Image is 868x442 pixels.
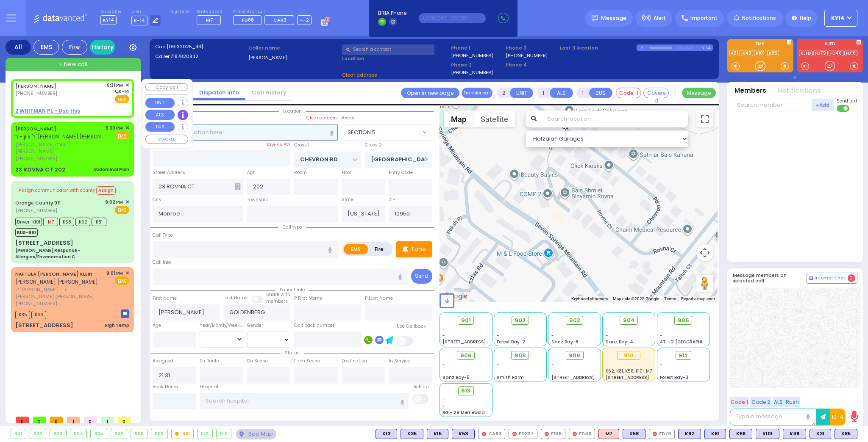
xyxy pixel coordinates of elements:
[598,429,619,439] div: M7
[551,332,554,339] span: -
[783,429,806,439] div: BLS
[389,358,410,365] label: In Service
[131,429,147,439] div: 908
[92,218,106,226] span: K81
[376,429,397,439] div: K13
[473,110,515,127] button: Show satellite imagery
[235,183,241,190] span: Other building occupants
[729,50,740,56] a: K31
[344,244,368,254] label: EMS
[451,44,503,52] span: Phone 1
[200,322,243,329] div: Year/Month/Week/Day
[462,88,492,98] button: Transfer call
[451,61,503,69] span: Phone 2
[460,351,472,360] span: 906
[376,429,397,439] div: BLS
[617,351,640,360] div: 910
[59,218,74,226] span: K58
[679,351,688,360] span: 912
[660,374,688,381] span: Forest Bay-3
[118,133,127,139] u: EMS
[442,409,490,416] span: BG - 29 Merriewold S.
[59,60,87,69] span: + New call
[115,206,129,214] span: EMS
[365,295,393,302] label: P Last Name
[279,108,306,114] span: Location
[153,295,177,302] label: First Name
[412,384,428,390] label: Pick up
[730,397,749,407] button: Code 1
[365,142,382,149] label: Cross 2
[15,125,56,132] a: [PERSON_NAME]
[15,286,103,300] span: ר' [PERSON_NAME] - ר' [PERSON_NAME] [PERSON_NAME]
[167,43,203,50] span: [09132025_33]
[294,169,307,176] label: Room
[560,44,637,52] label: Last 3 location
[70,429,87,439] div: 904
[15,228,38,237] span: BUS-910
[397,323,426,330] label: Use Callback
[206,17,213,23] span: M7
[551,374,595,381] span: [STREET_ADDRESS]
[15,321,73,330] div: [STREET_ADDRESS]
[542,110,688,127] input: Search location
[727,42,793,48] label: EMS
[812,99,834,111] button: +Add
[342,44,434,55] input: Search a contact
[442,397,445,403] span: -
[115,276,129,285] span: EMS
[654,14,666,22] span: Alert
[601,14,626,22] span: Message
[342,72,377,78] span: Clear address
[101,417,114,423] span: 1
[704,429,726,439] div: BLS
[342,55,448,62] label: Location
[107,82,123,88] span: 9:31 PM
[223,295,248,301] label: Last Name
[807,273,857,284] button: Internal Chat 2
[815,275,846,281] span: Internal Chat
[342,124,420,140] span: SECTION 5
[153,384,178,390] label: Back Home
[15,107,80,114] u: 2 WHITMAN PL - Use this
[497,339,525,345] span: Forest Bay-2
[623,429,645,439] div: K58
[242,17,254,23] span: FD88
[125,270,129,277] span: ✕
[193,88,245,97] a: Dispatch info
[294,142,309,149] label: Cross 1
[569,316,580,325] span: 903
[245,88,293,97] a: Call History
[200,393,409,409] input: Search hospital
[696,110,713,127] button: Toggle fullscreen view
[33,417,46,423] span: 2
[506,61,557,69] span: Phone 4
[233,9,312,14] label: Fire units on call
[478,429,505,439] div: CAR3
[848,274,855,282] span: 2
[31,311,46,319] span: K66
[15,199,61,206] a: Orange County 911
[153,322,161,329] label: Age
[835,429,857,439] div: BLS
[15,278,98,285] span: [PERSON_NAME] [PERSON_NAME]
[145,122,175,132] button: BUS
[6,40,31,55] div: All
[43,218,58,226] span: M7
[170,53,198,60] span: 7187820832
[419,13,486,23] input: (000)000-00000
[589,88,612,98] button: BUS
[741,50,753,56] a: K49
[131,9,161,14] label: Lines
[512,432,517,436] img: red-radio-icon.svg
[742,14,776,22] span: Notifications
[733,99,812,111] input: Search member
[690,14,718,22] span: Important
[606,374,649,381] span: [STREET_ADDRESS]
[569,351,580,360] span: 909
[844,50,857,56] a: FD16
[824,10,857,27] button: KY14
[541,429,565,439] div: FD16
[50,429,66,439] div: 903
[756,429,779,439] div: K101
